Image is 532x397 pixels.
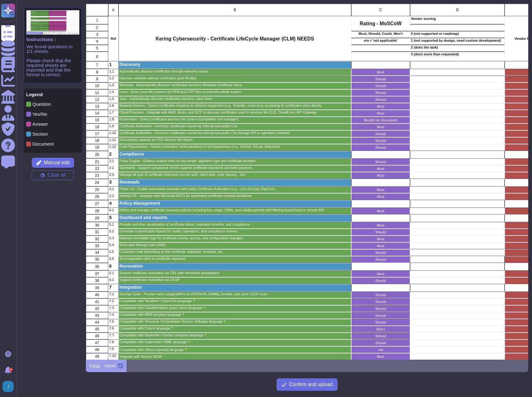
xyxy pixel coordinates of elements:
[86,76,108,82] div: 9
[109,250,118,254] p: 5.5
[411,32,504,35] p: 0 (not supported or roadmap)
[86,229,108,236] div: 31
[352,348,409,352] p: n/a
[109,320,118,323] p: 7.5
[109,354,118,357] p: 7.10
[86,179,108,186] div: 24
[289,382,333,387] span: Confirm and upload
[86,172,108,179] div: 23
[352,258,409,261] p: Should
[352,209,409,213] p: Must
[119,145,350,148] p: Code Repositories - Detect embedded certificates/keys in Git repositories (e.g., GitHub, GitLab, ...
[119,292,350,296] p: DevOps Tools - Provide native plugins/APIs for [PERSON_NAME], Ansible, and other CI/CD tools.
[109,201,118,205] p: 4
[109,62,118,67] p: 1
[109,264,118,268] p: 6
[86,158,108,165] div: 21
[119,138,350,142] p: Discovering capacity on POS devices like Adyen
[352,188,409,192] p: Must
[109,278,118,282] p: 6.2
[109,271,118,275] p: 6.1
[352,355,409,358] p: Must
[352,125,409,129] p: Must
[86,144,108,151] div: 19
[234,8,236,12] span: B
[119,236,350,240] p: Maintain immutable logs for certificate events, access, and configuration changes.
[352,98,409,101] p: Should
[26,44,79,77] p: We found questions in 1/1 sheets. Please check that the required sheets are imported and that the...
[109,334,118,337] p: 7.7
[119,257,350,260] p: Send expiration alert to certificate requester
[352,160,409,164] p: Should
[86,151,108,158] div: 20
[119,173,350,176] p: Manage all type of certificate extension (server auth, client auth, code signing…etc)
[119,250,350,254] p: Customize mail depending on the certificate requester, template, etc.
[86,236,108,242] div: 32
[109,152,118,156] p: 2
[86,263,108,270] div: 36
[119,264,350,268] p: Revocation
[109,124,118,128] p: 1.9
[112,8,114,12] span: A
[352,112,409,115] p: Must
[9,368,13,371] div: 9+
[119,285,350,289] p: Integration
[352,307,409,311] p: Should
[32,142,54,146] p: Document
[86,103,108,110] div: 13
[86,52,108,61] div: 6
[119,355,350,358] p: Integrate with Service NOW
[86,69,108,76] div: 8
[119,152,350,156] p: Compliance
[352,39,409,42] p: n/a = 'not applicable'
[86,89,108,96] div: 11
[86,346,108,353] div: 48
[109,131,118,135] p: 1.10
[44,160,70,165] span: Manual edit
[86,208,108,214] div: 28
[86,186,108,193] div: 25
[411,17,504,21] p: Vendor scoring
[86,319,108,326] div: 44
[119,36,350,41] p: Kering Cybersecurity - Certificate LifeCycle Manager (CLM) NEEDS
[119,299,350,303] p: Compatible with Terraform / OpenTofu language ?
[119,201,350,205] p: Policy Management
[352,321,409,324] p: Should
[109,347,118,351] p: 7.9
[352,237,409,241] p: Must
[119,111,350,114] p: Cloud Providers - Integrate with AWS, Azure, and GCP to discover certificates used in services li...
[109,138,118,142] p: 1.11
[119,306,350,310] p: Compatible with Cloudformation (yaml / json) language ?
[352,174,409,177] p: Must
[109,173,118,176] p: 2.3
[109,104,118,107] p: 1.6
[86,130,108,137] div: 17
[352,146,409,149] p: Should
[352,84,409,88] p: Should
[109,299,118,303] p: 7.2
[86,4,528,360] div: grid
[119,62,350,67] p: Discovery
[32,112,47,116] p: Yes/No
[86,270,108,277] div: 37
[86,96,108,103] div: 12
[86,305,108,312] div: 42
[119,334,350,337] p: Compatible with Dockerfile / Docker compose language ?
[352,139,409,142] p: Should
[119,118,350,121] p: Kubernetes - Detect certificates accross the system (compatible cert manager).
[109,194,118,198] p: 3.2
[119,124,350,128] p: Certificate Authorities - Inventory certificates issued by internal and public Cas.
[352,272,409,276] p: Must
[32,102,51,106] p: Question
[352,300,409,304] p: Should
[86,165,108,172] div: 22
[109,145,118,148] p: 1.12
[119,348,350,352] p: Compatible with Others (specify) language ?
[90,364,100,368] p: Final
[119,230,350,233] p: Generate customizable reports for audits, operations, and compliance reviews.
[352,195,409,198] p: Must
[2,381,14,392] img: user
[109,159,118,163] p: 2.1
[86,242,108,249] div: 33
[26,10,79,35] img: instruction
